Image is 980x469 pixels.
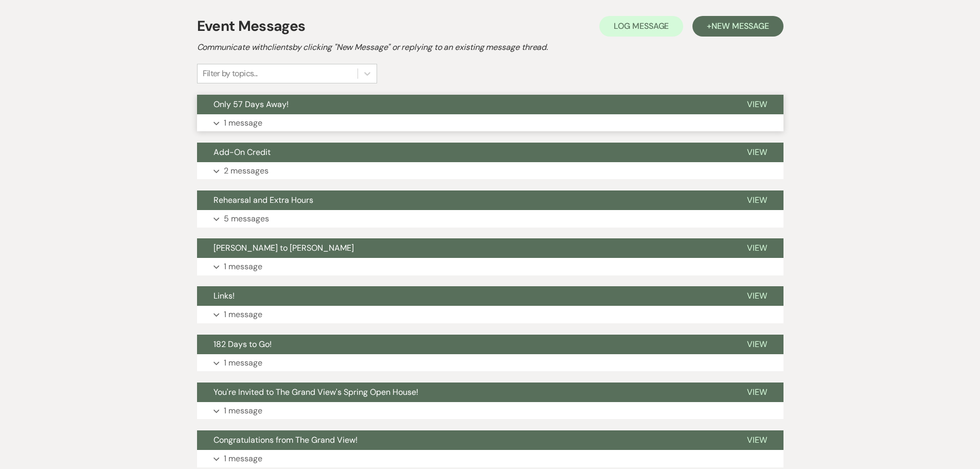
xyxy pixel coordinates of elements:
[730,238,783,258] button: View
[203,67,258,80] div: Filter by topics...
[747,242,767,253] span: View
[730,383,783,402] button: View
[747,147,767,158] span: View
[711,21,769,31] span: New Message
[197,95,730,114] button: Only 57 Days Away!
[747,195,767,205] span: View
[747,435,767,445] span: View
[747,290,767,301] span: View
[197,335,730,354] button: 182 Days to Go!
[213,290,235,301] span: Links!
[197,402,783,420] button: 1 message
[197,383,730,402] button: You're Invited to The Grand View's Spring Open House!
[197,210,783,228] button: 5 messages
[197,286,730,306] button: Links!
[197,190,730,210] button: Rehearsal and Extra Hours
[730,286,783,306] button: View
[213,147,271,158] span: Add-On Credit
[599,16,683,37] button: Log Message
[197,450,783,467] button: 1 message
[730,430,783,450] button: View
[197,114,783,132] button: 1 message
[197,354,783,372] button: 1 message
[213,99,289,110] span: Only 57 Days Away!
[213,387,418,397] span: You're Invited to The Grand View's Spring Open House!
[213,435,358,445] span: Congratulations from The Grand View!
[197,306,783,323] button: 1 message
[730,335,783,354] button: View
[197,41,783,54] h2: Communicate with clients by clicking "New Message" or replying to an existing message thread.
[730,190,783,210] button: View
[197,430,730,450] button: Congratulations from The Grand View!
[224,116,262,130] p: 1 message
[224,164,269,178] p: 2 messages
[224,308,262,321] p: 1 message
[213,242,354,253] span: [PERSON_NAME] to [PERSON_NAME]
[224,212,269,225] p: 5 messages
[730,95,783,114] button: View
[213,195,313,205] span: Rehearsal and Extra Hours
[197,15,306,37] h1: Event Messages
[197,258,783,275] button: 1 message
[197,143,730,162] button: Add-On Credit
[730,143,783,162] button: View
[224,260,262,273] p: 1 message
[224,356,262,370] p: 1 message
[197,238,730,258] button: [PERSON_NAME] to [PERSON_NAME]
[692,16,783,37] button: +New Message
[614,21,669,31] span: Log Message
[747,387,767,397] span: View
[197,162,783,180] button: 2 messages
[224,452,262,465] p: 1 message
[224,404,262,418] p: 1 message
[747,99,767,110] span: View
[747,339,767,350] span: View
[213,339,272,350] span: 182 Days to Go!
